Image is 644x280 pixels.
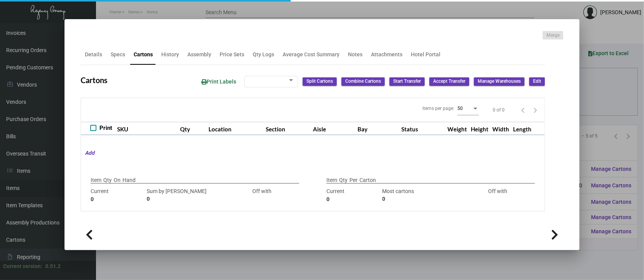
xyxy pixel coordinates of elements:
span: Start Transfer [393,78,421,85]
h2: History [81,221,106,230]
div: Notes [348,51,363,59]
button: Merge [543,31,563,39]
div: 0 of 0 [493,106,505,113]
div: Current version: [3,262,42,270]
th: Length [511,122,533,135]
button: Manage Warehouses [474,77,525,86]
div: Average Cost Summary [283,51,339,59]
th: Weight [445,122,469,135]
div: 0.51.2 [45,262,61,270]
span: Manage Warehouses [478,78,521,85]
div: History [161,51,179,59]
span: 50 [457,106,463,111]
p: Per [349,176,358,184]
mat-select: Items per page: [457,105,479,111]
div: Details [85,51,102,59]
span: Merge [546,32,560,39]
div: Specs [111,51,125,59]
button: Start Transfer [389,77,425,86]
th: Bay [356,122,400,135]
div: Most cartons [382,187,468,203]
div: Attachments [371,51,402,59]
span: Split Cartons [306,78,333,85]
th: Qty [178,122,207,135]
p: On [114,176,121,184]
div: Off with [236,187,288,203]
button: Accept Transfer [429,77,469,86]
div: Hotel Portal [411,51,440,59]
span: Print Labels [201,79,236,85]
p: Qty [103,176,112,184]
div: Sum by [PERSON_NAME] [147,187,232,203]
button: Previous page [517,104,529,116]
div: Qty Logs [253,51,274,59]
div: Current [91,187,143,203]
div: Price Sets [220,51,244,59]
div: Cartons [134,51,153,59]
th: Section [264,122,311,135]
th: Width [490,122,511,135]
th: Aisle [311,122,356,135]
th: Status [399,122,445,135]
p: Carton [359,176,376,184]
th: SKU [115,122,178,135]
th: Location [207,122,264,135]
p: Hand [123,176,136,184]
th: Height [469,122,490,135]
button: Print Labels [195,74,242,88]
p: Item [91,176,101,184]
span: Combine Cartons [345,78,381,85]
span: Edit [533,78,541,85]
mat-hint: Add [81,149,94,157]
div: Current [326,187,379,203]
button: Split Cartons [303,77,337,86]
h2: Cartons [81,75,108,85]
p: Qty [339,176,348,184]
div: Assembly [187,51,211,59]
button: Edit [529,77,545,86]
button: Combine Cartons [341,77,385,86]
button: Next page [529,104,541,116]
span: Accept Transfer [433,78,465,85]
div: Items per page: [422,105,454,112]
p: Item [326,176,337,184]
div: Off with [472,187,524,203]
span: Print [99,123,112,133]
